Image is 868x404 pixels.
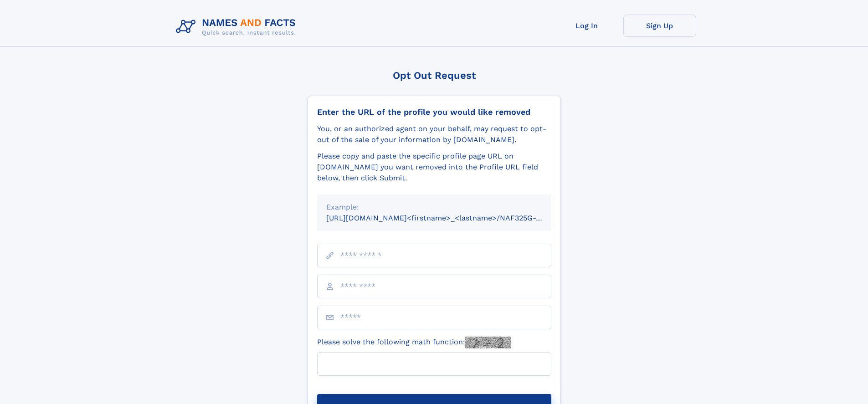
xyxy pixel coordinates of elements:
[317,337,511,348] label: Please solve the following math function:
[317,107,551,117] div: Enter the URL of the profile you would like removed
[317,123,551,145] div: You, or an authorized agent on your behalf, may request to opt-out of the sale of your informatio...
[326,214,569,222] small: [URL][DOMAIN_NAME]<firstname>_<lastname>/NAF325G-xxxxxxxx
[550,15,623,37] a: Log In
[172,15,303,39] img: Logo Names and Facts
[317,151,551,184] div: Please copy and paste the specific profile page URL on [DOMAIN_NAME] you want removed into the Pr...
[326,202,542,213] div: Example:
[623,15,696,37] a: Sign Up
[308,70,561,81] div: Opt Out Request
